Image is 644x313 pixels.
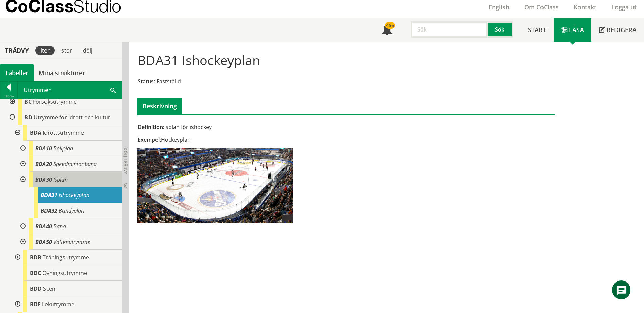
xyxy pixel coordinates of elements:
[1,47,33,54] div: Trädvy
[528,26,546,34] span: Start
[35,46,55,55] div: liten
[157,78,181,85] span: Fastställd
[411,21,488,38] input: Sök
[520,18,554,42] a: Start
[43,254,89,261] span: Träningsutrymme
[488,21,513,38] button: Sök
[18,82,122,99] div: Utrymmen
[137,78,155,85] span: Status:
[53,160,97,168] span: Speedmintonbana
[79,46,96,55] div: dölj
[43,129,84,137] span: Idrottsutrymme
[30,285,42,292] span: BDD
[42,300,74,308] span: Lekutrymme
[24,98,32,105] span: BC
[382,25,392,36] span: Notifikationer
[137,123,164,131] span: Definition:
[374,18,400,42] a: 456
[24,113,32,121] span: BD
[137,148,293,223] img: BDA31Ishockeyplan.PNG
[137,136,161,143] span: Exempel:
[35,176,52,183] span: BDA30
[30,300,41,308] span: BDE
[137,98,182,114] div: Beskrivning
[0,93,17,99] div: Tillbaka
[53,223,66,230] span: Bana
[41,191,57,199] span: BDA31
[35,238,52,246] span: BDA50
[57,46,76,55] div: stor
[34,113,110,121] span: Utrymme för idrott och kultur
[137,136,412,143] div: Hockeyplan
[137,53,260,67] h1: BDA31 Ishockeyplan
[35,223,52,230] span: BDA40
[53,238,90,246] span: Vattenutrymme
[30,129,41,137] span: BDA
[33,98,77,105] span: Försöksutrymme
[53,145,73,152] span: Bollplan
[569,26,584,34] span: Läsa
[30,254,41,261] span: BDB
[517,3,566,11] a: Om CoClass
[554,18,591,42] a: Läsa
[43,285,55,292] span: Scen
[607,26,637,34] span: Redigera
[604,3,644,11] a: Logga ut
[385,22,395,29] div: 456
[34,64,90,81] a: Mina strukturer
[137,123,412,131] div: isplan för ishockey
[42,269,87,277] span: Övningsutrymme
[53,176,68,183] span: Isplan
[110,86,116,93] span: Sök i tabellen
[59,207,84,214] span: Bandyplan
[35,160,52,168] span: BDA20
[35,145,52,152] span: BDA10
[591,18,644,42] a: Redigera
[59,191,89,199] span: Ishockeyplan
[123,148,128,174] span: Dölj trädvy
[30,269,41,277] span: BDC
[566,3,604,11] a: Kontakt
[481,3,517,11] a: English
[5,2,121,10] p: CoClass
[41,207,57,214] span: BDA32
